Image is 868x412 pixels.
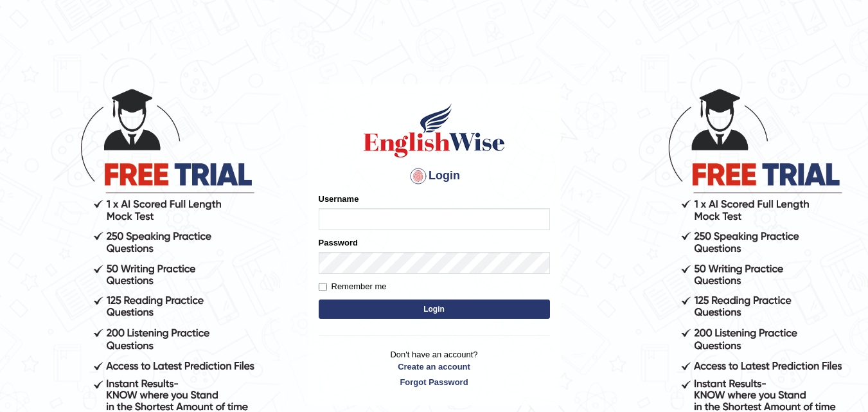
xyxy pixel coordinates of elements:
[319,166,550,186] h4: Login
[361,102,508,159] img: Logo of English Wise sign in for intelligent practice with AI
[319,361,550,373] a: Create an account
[319,376,550,388] a: Forgot Password
[319,237,358,249] label: Password
[319,193,359,205] label: Username
[319,348,550,388] p: Don't have an account?
[319,283,327,291] input: Remember me
[319,280,387,293] label: Remember me
[319,300,550,319] button: Login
